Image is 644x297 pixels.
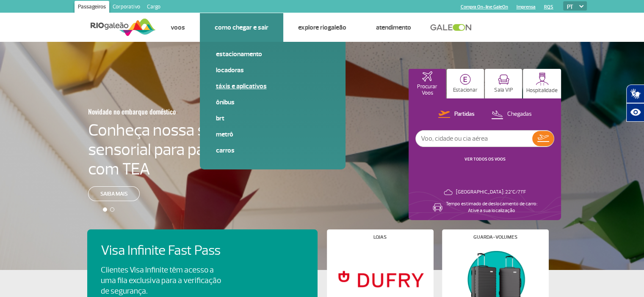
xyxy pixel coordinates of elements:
a: Cargo [144,1,164,14]
h3: Novidade no embarque doméstico [88,103,229,120]
a: Imprensa [517,4,536,10]
h4: Conheça nossa sala sensorial para passageiros com TEA [88,120,271,179]
a: Visa Infinite Fast PassClientes Visa Infinite têm acesso a uma fila exclusiva para a verificação ... [101,243,304,297]
a: Como chegar e sair [215,23,268,32]
a: Carros [216,146,329,155]
p: Tempo estimado de deslocamento de carro: Ative a sua localização [446,201,537,214]
p: Clientes Visa Infinite têm acesso a uma fila exclusiva para a verificação de segurança. [101,265,221,297]
a: Metrô [216,130,329,139]
a: Passageiros [75,1,109,14]
img: airplaneHomeActive.svg [422,71,432,82]
div: Plugin de acessibilidade da Hand Talk. [626,84,644,122]
a: Explore RIOgaleão [298,23,346,32]
p: Estacionar [453,87,478,93]
h4: Lojas [373,235,387,240]
h4: Guarda-volumes [473,235,517,240]
a: Estacionamento [216,49,329,59]
button: VER TODOS OS VOOS [462,156,508,163]
p: Procurar Voos [413,84,442,96]
img: carParkingHome.svg [460,74,471,85]
a: Locadoras [216,65,329,75]
p: [GEOGRAPHIC_DATA]: 22°C/71°F [456,189,526,196]
a: Táxis e aplicativos [216,82,329,91]
button: Procurar Voos [409,69,446,98]
a: BRT [216,114,329,123]
input: Voo, cidade ou cia aérea [416,131,532,147]
button: Abrir recursos assistivos. [626,103,644,122]
button: Hospitalidade [523,69,561,98]
button: Estacionar [447,69,484,98]
a: Corporativo [109,1,144,14]
a: Voos [171,23,185,32]
a: Atendimento [376,23,411,32]
h4: Visa Infinite Fast Pass [101,243,235,259]
a: VER TODOS OS VOOS [464,156,506,162]
a: Ônibus [216,98,329,107]
p: Sala VIP [494,87,513,93]
p: Partidas [454,110,475,118]
button: Chegadas [489,109,534,120]
button: Abrir tradutor de língua de sinais. [626,84,644,103]
img: hospitality.svg [536,72,549,85]
button: Sala VIP [485,69,522,98]
img: vipRoom.svg [498,74,509,85]
a: Saiba mais [88,186,140,201]
a: RQS [544,4,553,10]
p: Chegadas [507,110,532,118]
button: Partidas [436,109,477,120]
a: Compra On-line GaleOn [461,4,508,10]
p: Hospitalidade [526,87,558,94]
